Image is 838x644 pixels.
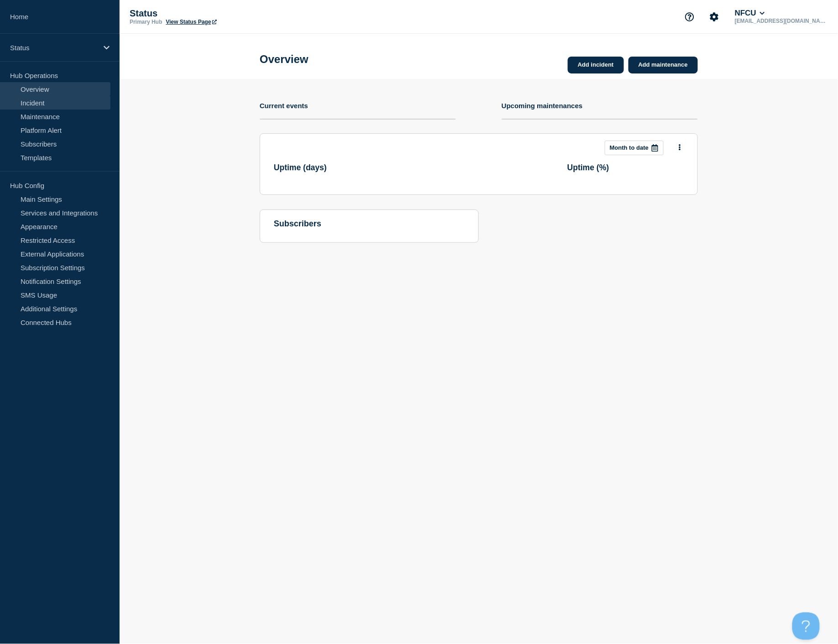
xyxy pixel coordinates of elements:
a: View Status Page [166,19,216,25]
h4: Current events [260,102,308,110]
a: Add incident [568,57,624,73]
h4: subscribers [274,219,465,229]
h4: Upcoming maintenances [502,102,583,110]
h3: Uptime ( days ) [274,163,390,173]
p: Month to date [610,144,649,151]
button: NFCU [733,9,767,18]
p: [EMAIL_ADDRESS][DOMAIN_NAME] [733,18,828,24]
a: Add maintenance [628,57,698,73]
p: Status [130,8,312,19]
button: Month to date [605,141,664,155]
button: Support [680,7,699,26]
h3: Uptime ( % ) [567,163,684,173]
h1: Overview [260,53,309,66]
iframe: Help Scout Beacon - Open [792,613,820,640]
button: Account settings [705,7,724,26]
p: Status [10,44,98,52]
p: Primary Hub [130,19,162,25]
